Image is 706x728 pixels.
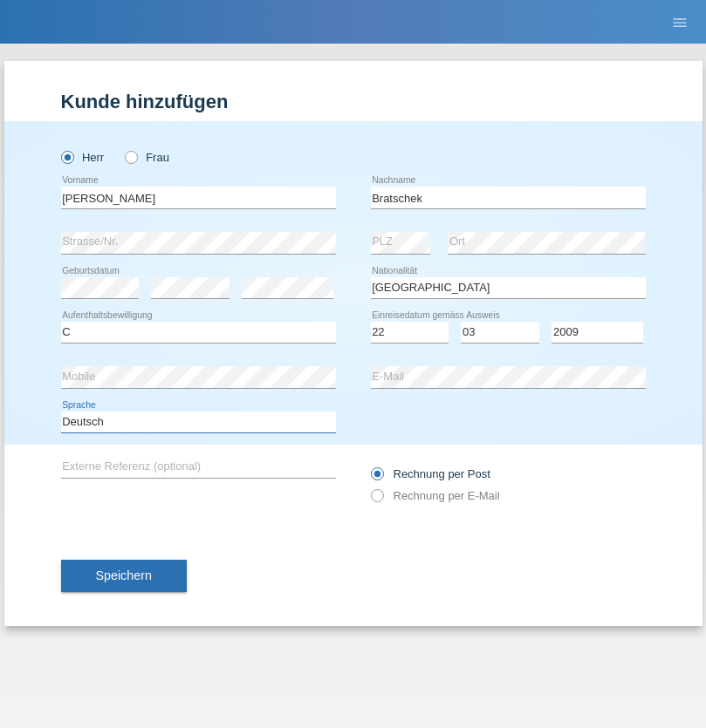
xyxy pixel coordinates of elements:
input: Frau [125,151,136,162]
a: menu [662,17,697,27]
input: Rechnung per Post [371,467,382,489]
button: Speichern [61,560,187,593]
label: Rechnung per E-Mail [371,489,500,502]
input: Herr [61,151,72,162]
i: menu [671,14,689,31]
h1: Kunde hinzufügen [61,91,646,112]
label: Herr [61,151,105,164]
span: Speichern [96,568,152,582]
input: Rechnung per E-Mail [371,489,382,511]
label: Rechnung per Post [371,467,490,480]
label: Frau [125,151,169,164]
